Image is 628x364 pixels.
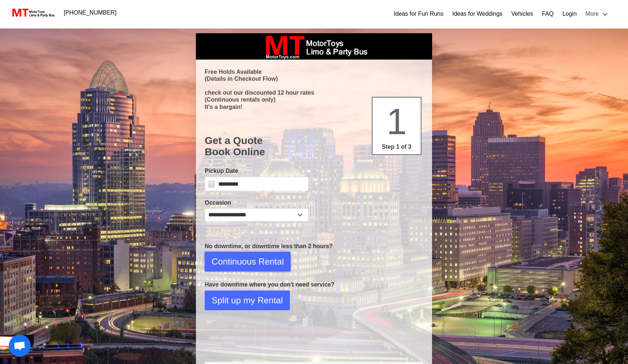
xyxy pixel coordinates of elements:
p: No downtime, or downtime less than 2 hours? [205,242,423,251]
p: It's a bargain! [205,103,423,110]
a: FAQ [542,10,553,18]
button: Split up my Rental [205,291,290,310]
span: Continuous Rental [212,255,284,268]
a: Vehicles [511,10,533,18]
a: Ideas for Weddings [452,10,503,18]
span: 1 [386,101,407,142]
p: (Details in Checkout Flow) [205,75,423,82]
p: Have downtime where you don't need service? [205,280,423,289]
a: Ideas for Fun Runs [394,10,443,18]
h1: Get a Quote Book Online [205,135,423,158]
p: Step 1 of 3 [375,143,418,151]
a: More [581,7,613,21]
button: Continuous Rental [205,252,291,272]
p: (Continuous rentals only) [205,96,423,103]
p: check out our discounted 12 hour rates [205,89,423,96]
a: [PHONE_NUMBER] [60,5,121,20]
img: MotorToys Logo [10,8,55,18]
label: Pickup Date [205,167,309,175]
label: Occasion [205,198,309,207]
span: Split up my Rental [212,294,283,307]
div: Open chat [9,335,31,357]
a: Login [562,10,576,18]
p: Free Holds Available [205,68,423,75]
img: box_logo_brand.jpeg [259,33,369,60]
